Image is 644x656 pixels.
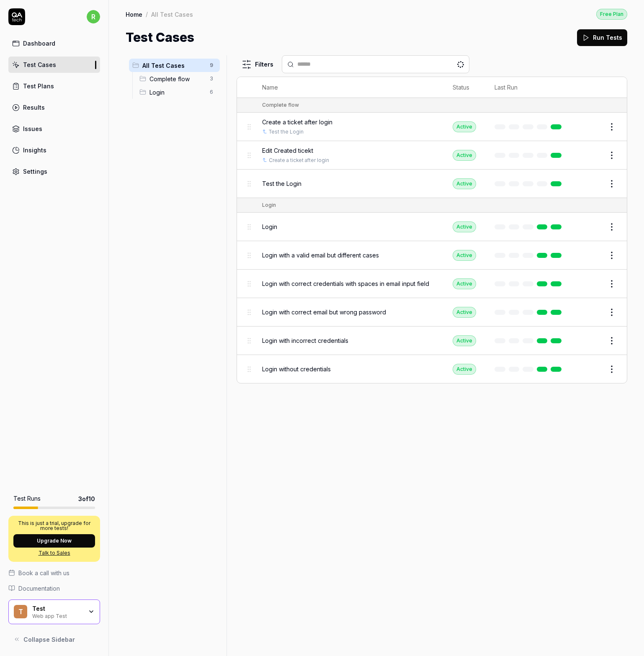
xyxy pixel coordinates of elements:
[14,605,27,618] span: T
[126,10,142,18] a: Home
[262,201,276,209] div: Login
[23,82,54,90] div: Test Plans
[237,270,627,298] tr: Login with correct credentials with spaces in email input fieldActive
[596,8,627,20] button: Free Plan
[136,72,220,85] div: Drag to reorderComplete flow3
[262,308,386,316] span: Login with correct email but wrong password
[23,167,47,176] div: Settings
[262,222,277,231] span: Login
[8,142,100,158] a: Insights
[453,150,476,161] div: Active
[453,121,476,132] div: Active
[486,77,573,98] th: Last Run
[262,251,379,260] span: Login with a valid email but different cases
[8,78,100,94] a: Test Plans
[13,534,95,548] button: Upgrade Now
[453,250,476,261] div: Active
[8,57,100,73] a: Test Cases
[262,179,301,188] span: Test the Login
[136,85,220,99] div: Drag to reorderLogin6
[237,141,627,170] tr: Edit Created ticektCreate a ticket after loginActive
[23,103,45,112] div: Results
[87,10,100,23] span: r
[237,298,627,327] tr: Login with correct email but wrong passwordActive
[8,584,100,593] a: Documentation
[206,87,216,97] span: 6
[262,146,313,155] span: Edit Created ticekt
[577,29,627,46] button: Run Tests
[206,60,216,70] span: 9
[149,88,205,97] span: Login
[87,8,100,25] button: r
[262,336,348,345] span: Login with incorrect credentials
[149,75,205,83] span: Complete flow
[8,599,100,625] button: TTestWeb app Test
[254,77,444,98] th: Name
[32,612,82,619] div: Web app Test
[146,10,148,18] div: /
[13,495,41,502] h5: Test Runs
[237,355,627,383] tr: Login without credentialsActive
[78,494,95,503] span: 3 of 10
[32,605,82,612] div: Test
[453,178,476,189] div: Active
[8,569,100,577] a: Book a call with us
[237,241,627,270] tr: Login with a valid email but different casesActive
[23,124,42,133] div: Issues
[453,335,476,346] div: Active
[237,327,627,355] tr: Login with incorrect credentialsActive
[453,364,476,375] div: Active
[8,99,100,116] a: Results
[23,635,75,644] span: Collapse Sidebar
[262,279,429,288] span: Login with correct credentials with spaces in email input field
[23,146,46,154] div: Insights
[453,278,476,289] div: Active
[269,128,304,136] a: Test the Login
[237,170,627,198] tr: Test the LoginActive
[23,39,55,48] div: Dashboard
[18,584,60,593] span: Documentation
[237,56,278,73] button: Filters
[262,101,299,109] div: Complete flow
[13,521,95,531] p: This is just a trial, upgrade for more tests!
[206,74,216,84] span: 3
[142,61,205,70] span: All Test Cases
[23,60,56,69] div: Test Cases
[237,113,627,141] tr: Create a ticket after loginTest the LoginActive
[8,163,100,180] a: Settings
[8,121,100,137] a: Issues
[444,77,486,98] th: Status
[8,35,100,51] a: Dashboard
[151,10,193,18] div: All Test Cases
[262,365,331,373] span: Login without credentials
[453,307,476,318] div: Active
[237,213,627,241] tr: LoginActive
[453,221,476,232] div: Active
[126,28,194,47] h1: Test Cases
[269,157,329,164] a: Create a ticket after login
[18,569,70,577] span: Book a call with us
[13,549,95,557] a: Talk to Sales
[262,118,332,126] span: Create a ticket after login
[8,631,100,648] button: Collapse Sidebar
